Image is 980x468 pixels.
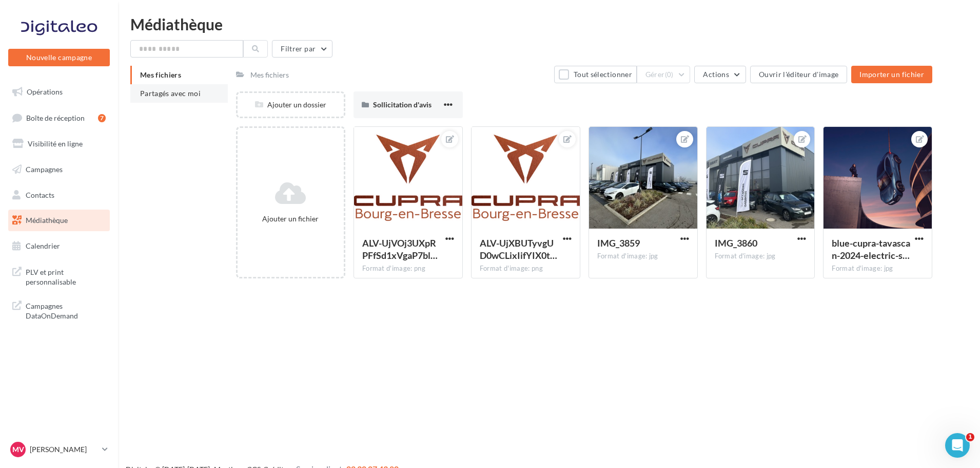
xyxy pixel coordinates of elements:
[832,237,910,261] span: blue-cupra-tavascan-2024-electric-suv-coupe
[26,165,63,174] span: Campagnes
[26,265,106,287] span: PLV et print personnalisable
[554,66,636,83] button: Tout sélectionner
[26,216,68,224] span: Médiathèque
[28,139,83,148] span: Visibilité en ligne
[6,235,112,257] a: Calendrier
[26,190,54,199] span: Contacts
[637,66,691,83] button: Gérer(0)
[6,295,112,325] a: Campagnes DataOnDemand
[851,66,932,83] button: Importer un fichier
[597,237,640,249] span: IMG_3859
[597,252,689,261] div: Format d'image: jpg
[362,264,454,273] div: Format d'image: png
[272,40,332,58] button: Filtrer par
[140,70,181,79] span: Mes fichiers
[373,100,432,109] span: Sollicitation d'avis
[6,210,112,231] a: Médiathèque
[715,237,757,249] span: IMG_3860
[98,114,106,122] div: 7
[130,16,968,32] div: Médiathèque
[6,81,112,103] a: Opérations
[26,299,106,321] span: Campagnes DataOnDemand
[750,66,847,83] button: Ouvrir l'éditeur d'image
[6,184,112,206] a: Contacts
[26,241,60,250] span: Calendrier
[238,100,344,110] div: Ajouter un dossier
[8,49,110,66] button: Nouvelle campagne
[26,113,85,122] span: Boîte de réception
[966,433,974,441] span: 1
[6,107,112,129] a: Boîte de réception7
[480,264,572,273] div: Format d'image: png
[480,237,557,261] span: ALV-UjXBUTyvgUD0wCLixIifYIX0tSeTPjCmGwpVkW0BXqp6_jj4TE4
[8,440,110,459] a: Mv [PERSON_NAME]
[6,133,112,155] a: Visibilité en ligne
[715,252,807,261] div: Format d'image: jpg
[832,264,924,273] div: Format d'image: jpg
[694,66,746,83] button: Actions
[140,89,201,98] span: Partagés avec moi
[12,444,24,455] span: Mv
[250,70,289,80] div: Mes fichiers
[30,444,98,455] p: [PERSON_NAME]
[6,261,112,291] a: PLV et print personnalisable
[859,70,924,79] span: Importer un fichier
[27,87,63,96] span: Opérations
[945,433,970,458] iframe: Intercom live chat
[242,214,340,224] div: Ajouter un fichier
[6,159,112,180] a: Campagnes
[362,237,438,261] span: ALV-UjVOj3UXpRPFfSd1xVgaP7blbG2d_qOh87HBNIzPSixIDCWFqoc
[703,70,729,79] span: Actions
[665,70,674,79] span: (0)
